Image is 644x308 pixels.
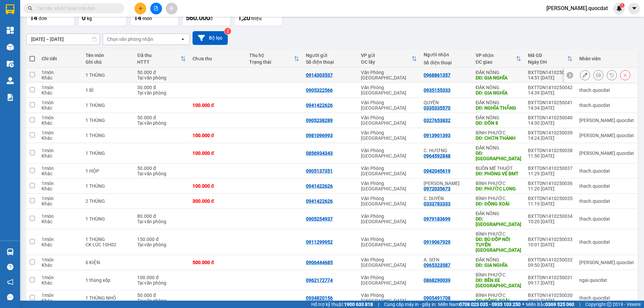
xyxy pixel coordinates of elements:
div: thach.quocdat [579,239,634,245]
div: 0919067929 [424,239,450,245]
span: 1 [621,3,623,8]
div: 1 món [42,148,79,153]
div: Mã GD [528,53,567,58]
div: 1 món [42,275,79,280]
div: BXTTDN1410250039 [528,130,573,135]
div: Tại văn phòng [137,280,185,286]
div: 6 KIỆN [86,260,130,265]
div: 1 món [42,213,79,219]
div: 11:20 [DATE] [528,186,573,191]
div: BXTTDN1410250034 [528,213,573,219]
div: ĐĂK NÔNG [476,115,521,120]
img: logo-vxr [6,4,14,14]
div: 1 món [42,70,79,75]
div: DĐ: GIA NGHĨA [476,75,521,80]
div: 1 THÙNG NHỎ [86,295,130,301]
span: 14 [30,14,37,22]
div: Tại văn phòng [137,120,185,126]
div: 2 THÙNG [86,198,130,204]
span: Cung cấp máy in - giấy in: [384,301,436,308]
div: Khác [42,262,79,268]
div: 0333783333 [424,201,450,206]
div: 0327653832 [424,118,450,123]
div: 0964592848 [424,153,450,159]
div: 14:30 [DATE] [528,120,573,126]
img: warehouse-icon [7,60,14,67]
div: 11:19 [DATE] [528,201,573,206]
div: 1 THÙNG [86,103,130,108]
div: 10:01 [DATE] [528,242,573,247]
div: BXTTDN1410250033 [528,237,573,242]
div: BÌNH PHƯỚC [476,196,521,201]
div: 09:17 [DATE] [528,280,573,286]
div: HTTT [137,59,180,65]
div: ĐĂK NÔNG [476,85,521,90]
div: Ngày ĐH [528,59,567,65]
button: file-add [150,3,162,14]
div: thach.quocdat [579,216,634,222]
input: Select a date range. [26,34,100,45]
div: 50.000 đ [137,70,185,75]
div: BÌNH PHƯỚC [476,181,521,186]
div: 300.000 đ [193,198,243,204]
div: simon.quocdat [579,118,634,123]
div: DĐ: KIẾN ĐỨC [476,150,521,161]
th: Toggle SortBy [525,50,576,68]
div: 1 THÙNG [86,72,130,78]
div: Thu hộ [249,53,294,58]
th: Toggle SortBy [472,50,525,68]
img: warehouse-icon [7,44,14,51]
div: Văn Phòng [GEOGRAPHIC_DATA] [361,70,417,80]
div: 1 món [42,257,79,262]
div: Văn Phòng [GEOGRAPHIC_DATA] [361,237,417,247]
div: DĐ: GIA NGHĨA [476,90,521,96]
div: DĐ: NGHĨA THẮNG [476,105,521,111]
div: 0962172774 [306,278,333,283]
div: Tại văn phòng [137,242,185,247]
strong: 1900 633 818 [344,302,373,307]
input: Tìm tên, số ĐT hoặc mã đơn [37,5,116,12]
div: Khác [42,186,79,191]
div: Khác [42,105,79,111]
div: 100.000 đ [193,103,243,108]
div: Trạng thái [249,59,294,65]
div: Văn Phòng [GEOGRAPHIC_DATA] [361,257,417,268]
div: 14:34 [DATE] [528,105,573,111]
div: BXTTDN1410250035 [528,196,573,201]
span: [PERSON_NAME].quocdat [541,4,613,12]
th: Toggle SortBy [134,50,189,68]
div: 100.000 đ [193,150,243,156]
div: 100.000 đ [193,133,243,138]
div: BXTTDN1410250042 [528,85,573,90]
div: 1 THÙNG [86,150,130,156]
div: 1 món [42,115,79,120]
div: BXTTDN1410250040 [528,115,573,120]
button: aim [166,3,177,14]
div: 0905254937 [306,216,333,222]
div: DĐ: BẾN XE TRƯỜNG HẢI [476,278,521,288]
div: 0981096993 [306,133,333,138]
div: C. HƯƠNG [424,148,469,153]
div: 0911299952 [306,239,333,245]
div: Khác [42,153,79,159]
span: Miền Nam [438,301,521,308]
div: thach.quocdat [579,198,634,204]
div: simon.quocdat [579,133,634,138]
span: đ [210,16,213,21]
div: VP gửi [361,53,412,58]
svg: open [180,37,185,42]
div: thach.quocdat [579,183,634,189]
div: Khác [42,120,79,126]
div: BXTTDN1410250030 [528,293,573,298]
div: 500.000 đ [193,260,243,265]
div: Văn Phòng [GEOGRAPHIC_DATA] [361,196,417,206]
div: BÌNH PHƯỚC [476,272,521,278]
div: BXTTDN1410250041 [528,100,573,105]
div: Tại văn phòng [137,298,185,303]
div: simon.quocdat [579,260,634,265]
div: 1 BÌ [86,87,130,93]
div: 50.000 đ [137,293,185,298]
div: 0906444685 [306,260,333,265]
div: Số điện thoại [424,60,469,65]
div: 09:50 [DATE] [528,262,573,268]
